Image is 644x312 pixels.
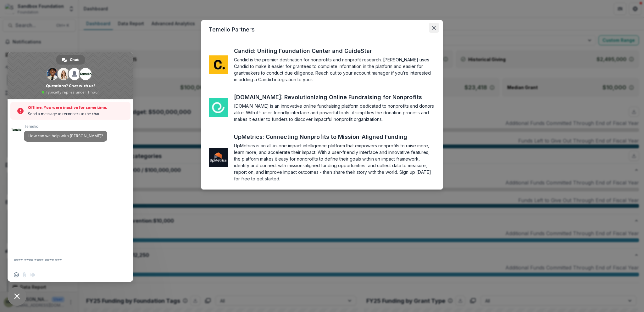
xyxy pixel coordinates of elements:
section: UpMetrics is an all-in-one impact intelligence platform that empowers nonprofits to raise more, l... [234,142,435,182]
header: Temelio Partners [201,20,443,39]
span: How can we help with [PERSON_NAME]? [28,133,103,139]
span: Offline. You were inactive for some time. [28,105,127,111]
img: me [209,98,228,117]
button: Close [429,23,439,33]
span: Insert an emoji [14,272,19,277]
a: Chat [56,55,85,65]
a: UpMetrics: Connecting Nonprofits to Mission-Aligned Funding [234,133,419,141]
span: Chat [70,55,79,65]
section: Candid is the premier destination for nonprofits and nonprofit research. [PERSON_NAME] uses Candi... [234,56,435,83]
span: Temelio [24,124,107,129]
section: [DOMAIN_NAME] is an innovative online fundraising platform dedicated to nonprofits and donors ali... [234,103,435,122]
a: Candid: Uniting Foundation Center and GuideStar [234,47,384,55]
textarea: Compose your message... [14,252,114,268]
a: Close chat [8,287,26,306]
span: Send a message to reconnect to the chat. [28,111,127,117]
img: me [209,148,228,167]
a: [DOMAIN_NAME]: Revolutionizing Online Fundraising for Nonprofits [234,93,434,101]
img: me [209,55,228,74]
